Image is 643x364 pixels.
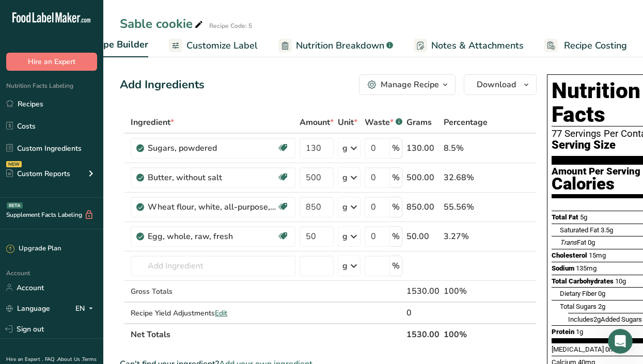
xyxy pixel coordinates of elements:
a: About Us . [57,356,82,363]
span: 5g [580,213,587,221]
div: BETA [7,202,23,209]
div: Waste [365,116,402,129]
button: Hire an Expert [6,53,97,71]
th: Net Totals [129,323,404,345]
div: Recipe Code: 5 [209,21,252,30]
span: Download [477,78,516,91]
a: Recipe Costing [544,34,627,57]
div: g [342,260,348,272]
span: 2g [598,303,605,310]
div: g [342,171,348,184]
span: Cholesterol [552,251,587,259]
div: Gross Totals [131,286,295,297]
div: Recipe Yield Adjustments [131,308,295,319]
span: Customize Label [186,39,258,53]
div: 50.00 [406,230,440,243]
span: Percentage [444,116,488,129]
div: 130.00 [406,142,440,154]
a: Notes & Attachments [414,34,524,57]
div: 850.00 [406,201,440,213]
div: Egg, whole, raw, fresh [148,230,277,243]
span: Saturated Fat [560,226,599,234]
span: Grams [406,116,432,129]
span: 2g [593,315,601,323]
th: 100% [442,323,490,345]
span: 10g [615,277,626,285]
button: Manage Recipe [359,74,456,95]
span: 1g [576,328,583,336]
div: 55.56% [444,201,488,213]
button: Download [464,74,537,95]
div: Amount Per Serving [552,167,640,177]
span: Total Fat [552,213,578,221]
div: 3.27% [444,230,488,243]
input: Add Ingredient [131,256,295,276]
span: 0mcg [605,345,622,353]
span: Recipe Costing [564,39,627,53]
div: Butter, without salt [148,171,277,184]
a: Language [6,299,50,318]
a: Nutrition Breakdown [278,34,393,57]
div: g [342,230,348,243]
div: g [342,201,348,213]
span: Total Sugars [560,303,597,310]
a: Hire an Expert . [6,356,43,363]
span: Serving Size [552,139,616,152]
span: [MEDICAL_DATA] [552,345,604,353]
div: 32.68% [444,171,488,184]
a: FAQ . [45,356,57,363]
span: 0g [588,239,595,246]
div: g [342,142,348,154]
div: Upgrade Plan [6,244,61,254]
span: Notes & Attachments [431,39,524,53]
span: Amount [300,116,334,129]
i: Trans [560,239,577,246]
div: Manage Recipe [381,78,439,91]
iframe: Intercom live chat [608,329,633,354]
a: Customize Label [169,34,258,57]
span: Nutrition Breakdown [296,39,384,53]
div: 100% [444,285,488,297]
div: EN [75,302,97,314]
span: Dietary Fiber [560,290,597,297]
div: 500.00 [406,171,440,184]
span: Total Carbohydrates [552,277,614,285]
div: Sable cookie [120,14,205,33]
div: 0 [406,307,440,319]
div: 8.5% [444,142,488,154]
span: Protein [552,328,574,336]
span: 135mg [576,264,597,272]
span: 0g [598,290,605,297]
span: Unit [338,116,357,129]
div: NEW [6,161,22,167]
span: Sodium [552,264,574,272]
span: Ingredient [131,116,174,129]
a: Recipe Builder [65,33,148,58]
div: Wheat flour, white, all-purpose, self-rising, enriched [148,201,277,213]
div: Sugars, powdered [148,142,277,154]
div: Calories [552,177,640,192]
div: Add Ingredients [120,76,205,93]
div: 1530.00 [406,285,440,297]
span: Edit [215,308,227,318]
div: Custom Reports [6,168,70,179]
span: Includes Added Sugars [568,315,642,323]
span: Fat [560,239,586,246]
span: Recipe Builder [85,38,148,52]
span: 15mg [589,251,606,259]
span: 3.5g [601,226,613,234]
th: 1530.00 [404,323,442,345]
